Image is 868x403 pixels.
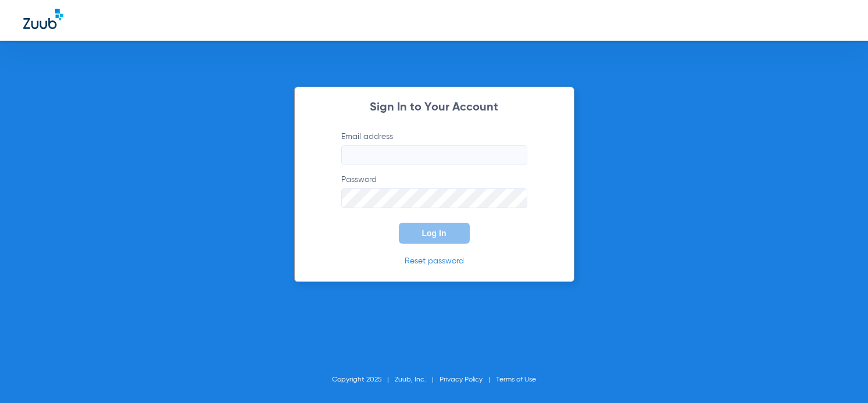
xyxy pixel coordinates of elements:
[341,174,527,208] label: Password
[23,9,63,29] img: Zuub Logo
[405,257,464,265] a: Reset password
[496,376,536,383] a: Terms of Use
[422,229,446,238] span: Log In
[332,374,395,386] li: Copyright 2025
[341,188,527,208] input: Password
[324,102,545,113] h2: Sign In to Your Account
[395,374,440,386] li: Zuub, Inc.
[341,145,527,165] input: Email address
[341,131,527,165] label: Email address
[440,376,483,383] a: Privacy Policy
[399,223,470,244] button: Log In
